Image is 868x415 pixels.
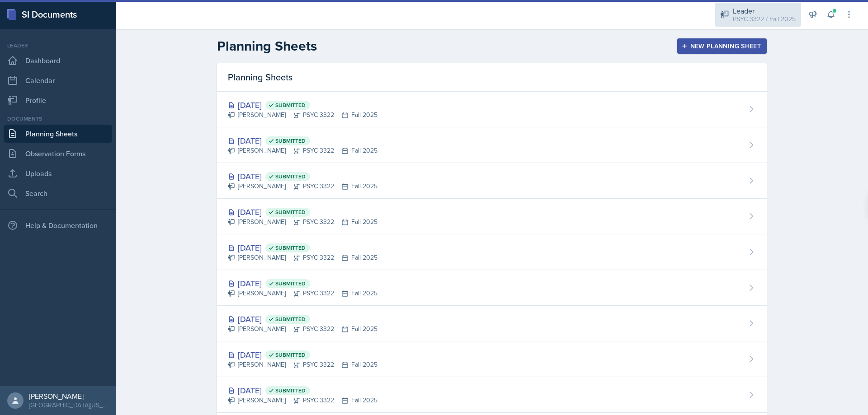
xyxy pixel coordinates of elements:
div: [GEOGRAPHIC_DATA][US_STATE] [29,401,108,410]
div: [PERSON_NAME] PSYC 3322 Fall 2025 [228,110,377,120]
a: [DATE] Submitted [PERSON_NAME]PSYC 3322Fall 2025 [217,270,767,306]
div: [DATE] [228,313,377,325]
div: [DATE] [228,99,377,111]
a: [DATE] Submitted [PERSON_NAME]PSYC 3322Fall 2025 [217,163,767,199]
div: [DATE] [228,242,377,254]
div: Help & Documentation [4,216,112,234]
a: [DATE] Submitted [PERSON_NAME]PSYC 3322Fall 2025 [217,234,767,270]
div: [PERSON_NAME] PSYC 3322 Fall 2025 [228,324,377,334]
a: [DATE] Submitted [PERSON_NAME]PSYC 3322Fall 2025 [217,341,767,377]
div: New Planning Sheet [683,42,761,50]
div: [PERSON_NAME] PSYC 3322 Fall 2025 [228,396,377,405]
button: New Planning Sheet [677,38,767,54]
div: PSYC 3322 / Fall 2025 [733,14,796,24]
span: Submitted [275,137,306,145]
span: Submitted [275,209,306,216]
a: [DATE] Submitted [PERSON_NAME]PSYC 3322Fall 2025 [217,377,767,413]
div: Documents [4,115,112,123]
div: [DATE] [228,206,377,218]
a: Observation Forms [4,145,112,163]
a: Profile [4,91,112,109]
div: [DATE] [228,170,377,182]
a: Uploads [4,164,112,182]
div: Planning Sheets [217,63,767,92]
div: [DATE] [228,135,377,147]
div: Leader [733,5,796,16]
div: [PERSON_NAME] PSYC 3322 Fall 2025 [228,360,377,369]
a: Search [4,184,112,202]
div: [PERSON_NAME] [29,392,108,401]
div: [PERSON_NAME] PSYC 3322 Fall 2025 [228,289,377,298]
h2: Planning Sheets [217,38,317,54]
div: [PERSON_NAME] PSYC 3322 Fall 2025 [228,182,377,191]
div: [DATE] [228,277,377,289]
a: [DATE] Submitted [PERSON_NAME]PSYC 3322Fall 2025 [217,127,767,163]
div: [PERSON_NAME] PSYC 3322 Fall 2025 [228,217,377,227]
a: Dashboard [4,51,112,70]
span: Submitted [275,244,306,252]
div: [PERSON_NAME] PSYC 3322 Fall 2025 [228,146,377,155]
div: [DATE] [228,349,377,361]
span: Submitted [275,387,306,394]
a: [DATE] Submitted [PERSON_NAME]PSYC 3322Fall 2025 [217,92,767,127]
div: [PERSON_NAME] PSYC 3322 Fall 2025 [228,253,377,262]
span: Submitted [275,351,306,359]
a: [DATE] Submitted [PERSON_NAME]PSYC 3322Fall 2025 [217,199,767,234]
span: Submitted [275,102,306,109]
span: Submitted [275,316,306,323]
span: Submitted [275,173,306,180]
a: Planning Sheets [4,125,112,143]
a: [DATE] Submitted [PERSON_NAME]PSYC 3322Fall 2025 [217,306,767,341]
div: Leader [4,42,112,50]
span: Submitted [275,280,306,287]
div: [DATE] [228,384,377,396]
a: Calendar [4,71,112,89]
